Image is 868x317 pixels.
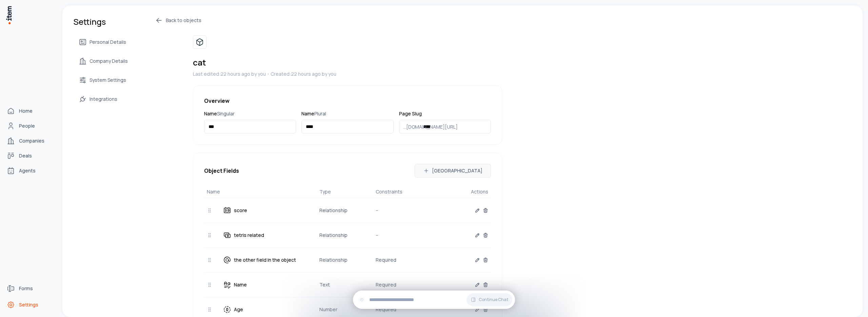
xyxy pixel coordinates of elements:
p: Name [301,110,393,117]
button: [GEOGRAPHIC_DATA] [415,164,491,178]
span: Home [19,108,33,114]
span: Continue Chat [479,297,508,302]
p: Type [319,188,376,195]
span: Company Details [90,58,128,64]
a: People [4,119,56,133]
a: Agents [4,164,56,178]
div: Continue Chat [353,291,515,309]
p: Relationship [319,207,376,214]
p: Text [319,281,376,288]
p: Page Slug [399,110,491,117]
p: the other field in the object [234,256,296,264]
span: Singular [217,110,235,117]
p: Name [207,188,319,195]
p: Last edited: 22 hours ago by you ・Created: 22 hours ago by you [193,71,502,77]
span: People [19,123,35,129]
button: Continue Chat [467,293,512,306]
span: System Settings [90,77,126,83]
p: Required [376,306,432,313]
p: Number [319,306,376,313]
span: Agents [19,167,36,174]
p: score [234,207,247,214]
h4: Overview [204,97,491,105]
a: Deals [4,149,56,163]
img: Item Brain Logo [5,5,12,25]
p: Required [376,281,432,288]
h1: cat [193,57,502,68]
a: System Settings [73,73,133,87]
p: Relationship [319,231,376,239]
a: Integrations [73,92,133,106]
a: Personal Details [73,35,133,49]
a: Back to objects [155,16,502,24]
p: tetris related [234,231,264,239]
span: Plural [314,110,326,117]
p: Age [234,306,243,313]
a: Home [4,104,56,118]
a: Company Details [73,54,133,68]
p: Required [376,256,432,264]
p: Name [204,110,296,117]
span: Companies [19,137,44,144]
span: Settings [19,301,38,308]
p: Actions [432,188,488,195]
p: -- [376,207,432,214]
p: Name [234,281,247,288]
h4: Object Fields [204,167,239,175]
span: Forms [19,285,33,292]
p: -- [376,231,432,239]
a: Settings [4,298,56,312]
a: Forms [4,282,56,295]
p: Relationship [319,256,376,264]
span: Personal Details [90,39,126,45]
p: Constraints [376,188,432,195]
span: Integrations [90,96,117,102]
a: Companies [4,134,56,148]
h1: Settings [73,16,133,27]
span: Deals [19,152,32,159]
